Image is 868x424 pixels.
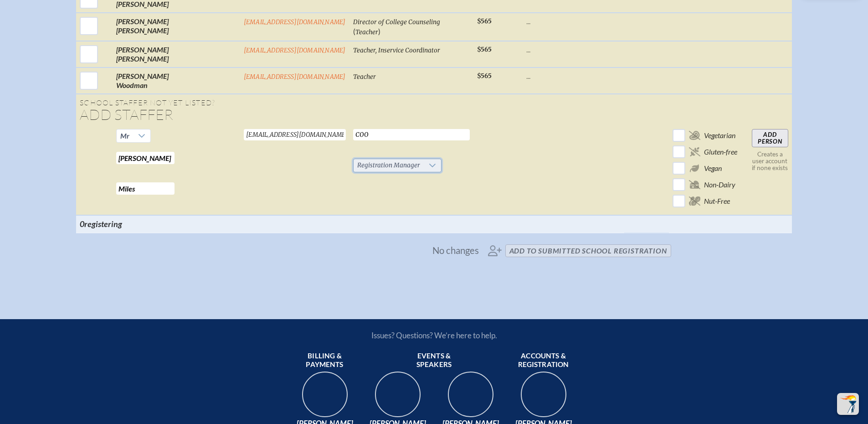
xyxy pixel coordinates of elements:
[113,41,240,67] td: [PERSON_NAME] [PERSON_NAME]
[401,352,467,370] span: Events & speakers
[353,129,470,140] input: Job Title for Nametag (40 chars max)
[113,13,240,41] td: [PERSON_NAME] [PERSON_NAME]
[526,17,621,26] p: ...
[526,72,621,81] p: ...
[839,395,857,413] img: To the top
[355,28,378,36] span: Teacher
[113,67,240,94] td: [PERSON_NAME] Woodman
[116,182,175,195] input: Last Name
[752,129,788,147] input: Add Person
[76,215,240,233] th: 0
[116,152,175,164] input: First Name
[837,393,859,415] button: Scroll Top
[84,219,122,229] span: registering
[432,245,479,255] span: No changes
[244,129,346,140] input: Email
[704,180,735,189] span: Non-Dairy
[752,151,788,171] p: Creates a user account if none exists
[511,352,576,370] span: Accounts & registration
[117,129,133,142] span: Mr
[244,47,346,54] a: [EMAIL_ADDRESS][DOMAIN_NAME]
[353,27,355,36] span: (
[354,159,424,172] span: Registration Manager
[353,73,376,81] span: Teacher
[353,47,440,54] span: Teacher, Inservice Coordinator
[292,352,358,370] span: Billing & payments
[244,73,346,81] a: [EMAIL_ADDRESS][DOMAIN_NAME]
[477,72,492,80] span: $565
[477,46,492,53] span: $565
[704,131,735,140] span: Vegetarian
[704,147,737,156] span: Gluten-free
[477,17,492,25] span: $565
[704,196,730,206] span: Nut-Free
[353,18,440,26] span: Director of College Counseling
[274,331,595,340] p: Issues? Questions? We’re here to help.
[526,45,621,54] p: ...
[120,131,129,140] span: Mr
[244,18,346,26] a: [EMAIL_ADDRESS][DOMAIN_NAME]
[704,164,722,173] span: Vegan
[378,27,380,36] span: )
